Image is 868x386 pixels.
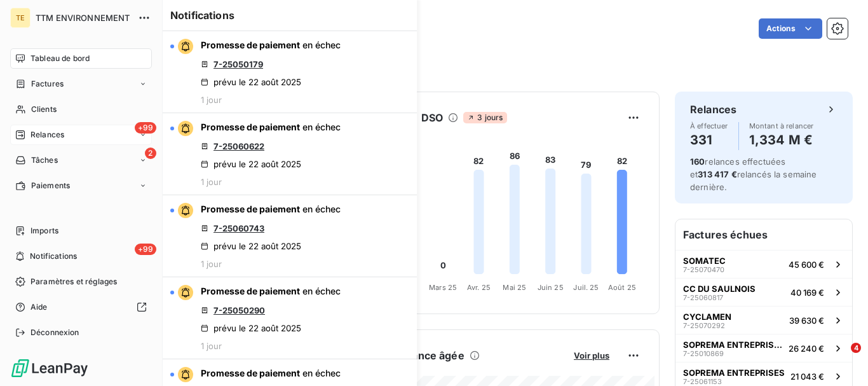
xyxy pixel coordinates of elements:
[759,18,822,39] button: Actions
[201,286,300,296] span: Promesse de paiement
[163,195,417,277] button: Promesse de paiement en échec7-25060743prévu le 22 août 20251 jour
[683,322,725,329] span: 7-25070292
[31,276,117,287] span: Paramètres et réglages
[573,283,599,292] tspan: Juil. 25
[10,8,31,28] div: TE
[10,125,152,145] a: +99Relances
[421,110,443,125] h6: DSO
[789,343,824,354] span: 26 240 €
[31,301,48,313] span: Aide
[201,159,301,169] div: prévu le 22 août 2025
[10,221,152,241] a: Imports
[31,180,70,191] span: Paiements
[302,121,341,132] span: en échec
[10,99,152,120] a: Clients
[201,121,300,132] span: Promesse de paiement
[690,130,728,150] h4: 331
[683,350,724,357] span: 7-25010869
[36,13,130,23] span: TTM ENVIRONNEMENT
[302,368,341,378] span: en échec
[675,250,852,278] button: SOMATEC7-2507047045 600 €
[608,283,636,292] tspan: Août 25
[201,39,300,50] span: Promesse de paiement
[201,241,301,251] div: prévu le 22 août 2025
[163,113,417,195] button: Promesse de paiement en échec7-25060622prévu le 22 août 20251 jour
[302,39,341,50] span: en échec
[145,148,156,159] span: 2
[683,340,783,350] span: SOPREMA ENTREPRISES
[163,31,417,113] button: Promesse de paiement en échec7-25050179prévu le 22 août 20251 jour
[10,150,152,170] a: 2Tâches
[10,74,152,94] a: Factures
[683,378,722,385] span: 7-25061153
[397,348,465,363] h6: Balance âgée
[201,341,222,351] span: 1 jour
[790,371,824,382] span: 21 043 €
[749,130,814,150] h4: 1,334 M €
[31,225,58,237] span: Imports
[31,78,64,90] span: Factures
[749,122,814,130] span: Montant à relancer
[503,283,526,292] tspan: Mai 25
[31,104,57,115] span: Clients
[690,156,817,192] span: relances effectuées et relancés la semaine dernière.
[214,223,264,233] a: 7-25060743
[201,323,301,333] div: prévu le 22 août 2025
[31,129,64,141] span: Relances
[683,256,726,266] span: SOMATEC
[163,277,417,359] button: Promesse de paiement en échec7-25050290prévu le 22 août 20251 jour
[675,278,852,306] button: CC DU SAULNOIS7-2506081740 169 €
[201,77,301,87] div: prévu le 22 août 2025
[570,350,613,361] button: Voir plus
[698,169,736,179] span: 313 417 €
[31,327,79,338] span: Déconnexion
[789,259,824,270] span: 45 600 €
[214,141,264,151] a: 7-25060622
[675,306,852,334] button: CYCLAMEN7-2507029239 630 €
[851,343,861,353] span: 4
[10,358,89,378] img: Logo LeanPay
[683,294,723,301] span: 7-25060817
[538,283,564,292] tspan: Juin 25
[574,350,609,361] span: Voir plus
[690,156,705,167] span: 160
[690,102,736,117] h6: Relances
[467,283,491,292] tspan: Avr. 25
[10,48,152,69] a: Tableau de bord
[10,297,152,317] a: Aide
[790,287,824,298] span: 40 169 €
[789,315,824,326] span: 39 630 €
[201,368,300,378] span: Promesse de paiement
[675,219,852,250] h6: Factures échues
[214,59,263,69] a: 7-25050179
[135,244,156,255] span: +99
[463,112,506,123] span: 3 jours
[201,203,300,214] span: Promesse de paiement
[31,53,90,64] span: Tableau de bord
[214,305,265,315] a: 7-25050290
[201,95,222,105] span: 1 jour
[683,266,724,273] span: 7-25070470
[683,368,785,378] span: SOPREMA ENTREPRISES
[825,343,855,373] iframe: Intercom live chat
[31,155,58,166] span: Tâches
[170,8,409,23] h6: Notifications
[690,122,728,130] span: À effectuer
[201,177,222,187] span: 1 jour
[429,283,457,292] tspan: Mars 25
[302,203,341,214] span: en échec
[10,176,152,196] a: Paiements
[302,286,341,296] span: en échec
[683,284,756,294] span: CC DU SAULNOIS
[135,122,156,134] span: +99
[10,272,152,292] a: Paramètres et réglages
[683,312,731,322] span: CYCLAMEN
[201,259,222,269] span: 1 jour
[30,251,77,262] span: Notifications
[675,334,852,362] button: SOPREMA ENTREPRISES7-2501086926 240 €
